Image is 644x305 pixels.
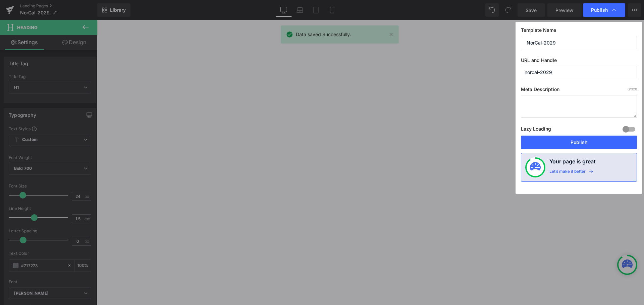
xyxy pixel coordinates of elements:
[549,157,596,169] h4: Your page is great
[628,87,630,91] span: 0
[521,57,637,66] label: URL and Handle
[521,136,637,149] button: Publish
[591,7,608,13] span: Publish
[521,86,637,95] label: Meta Description
[521,125,551,136] label: Lazy Loading
[549,169,586,177] div: Let’s make it better
[628,87,637,91] span: /320
[521,27,637,36] label: Template Name
[530,162,541,173] img: onboarding-status.svg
